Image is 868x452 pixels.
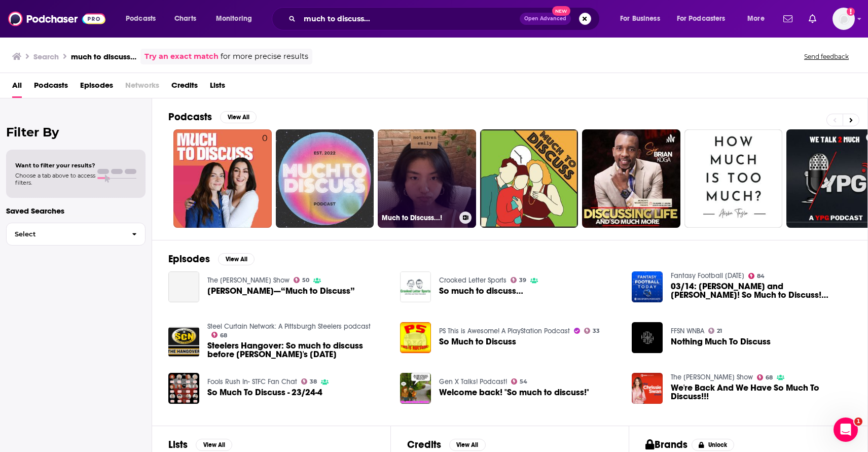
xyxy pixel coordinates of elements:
a: PS This is Awesome! A PlayStation Podcast [439,327,570,335]
a: 33 [584,328,600,334]
span: Charts [174,12,196,26]
a: 39 [511,277,527,283]
button: open menu [740,11,777,27]
a: We're Back And We Have So Much To Discuss!!! [671,384,851,401]
button: Unlock [692,439,735,451]
span: Credits [171,77,198,98]
span: 21 [717,329,722,333]
span: 39 [519,278,526,283]
button: Select [6,223,146,246]
button: open menu [613,11,673,27]
a: The Chrissie Swan Show [671,373,753,381]
h2: Filter By [6,125,146,140]
a: So much to discuss… [439,287,523,295]
span: Logged in as MegaphoneSupport [833,8,855,30]
div: 0 [262,133,268,224]
span: So Much To Discuss - 23/24-4 [207,388,322,397]
span: Welcome back! "So much to discuss!" [439,388,589,397]
img: So much to discuss… [400,271,431,302]
img: We're Back And We Have So Much To Discuss!!! [632,373,663,404]
a: Steel Curtain Network: A Pittsburgh Steelers podcast [207,322,371,331]
a: Podcasts [34,77,68,98]
a: PodcastsView All [168,111,257,123]
img: So Much To Discuss - 23/24-4 [168,373,199,404]
a: Delmarie Cobb—“Much to Discuss” [207,287,355,295]
button: View All [449,439,486,451]
span: 33 [593,329,600,333]
h3: Much to Discuss...! [382,214,455,222]
span: Want to filter your results? [15,162,95,169]
p: Saved Searches [6,206,146,216]
button: open menu [119,11,169,27]
img: Nothing Much To Discuss [632,322,663,353]
a: Fantasy Football Today [671,271,744,280]
h2: Episodes [168,253,210,265]
a: 54 [511,378,528,385]
span: 68 [220,333,227,338]
img: Podchaser - Follow, Share and Rate Podcasts [8,9,105,28]
a: Steelers Hangover: So much to discuss before OTA's tomorrow [207,341,388,359]
span: 68 [766,375,773,380]
h3: much to discuss... [71,52,136,61]
a: Fools Rush In- STFC Fan Chat [207,377,297,386]
span: Choose a tab above to access filters. [15,172,95,186]
h2: Brands [645,438,688,451]
button: View All [196,439,232,451]
span: Open Advanced [524,16,566,21]
a: Steelers Hangover: So much to discuss before OTA's tomorrow [168,327,199,358]
span: 50 [302,278,309,283]
a: Show notifications dropdown [779,10,797,27]
a: ListsView All [168,438,232,451]
a: Lists [210,77,225,98]
span: All [12,77,22,98]
button: Show profile menu [833,8,855,30]
a: Much to Discuss...! [378,129,476,228]
a: Delmarie Cobb—“Much to Discuss” [168,271,199,302]
a: Try an exact match [144,51,219,62]
a: 84 [748,273,765,279]
img: User Profile [833,8,855,30]
a: 03/14: Bell and Beckham! So Much to Discuss! (Fantasy Football Podcast) [671,282,851,299]
button: Open AdvancedNew [520,13,571,25]
div: Search podcasts, credits, & more... [281,7,609,30]
span: 38 [310,379,317,384]
span: So Much to Discuss [439,337,516,346]
button: open menu [670,11,740,27]
span: New [552,6,570,16]
span: 54 [520,379,527,384]
a: Nothing Much To Discuss [671,337,771,346]
button: open menu [209,11,265,27]
a: 21 [708,328,722,334]
h2: Podcasts [168,111,212,123]
iframe: Intercom live chat [834,418,858,442]
a: Crooked Letter Sports [439,276,507,285]
span: For Business [620,12,660,26]
span: Podcasts [126,12,156,26]
span: More [747,12,765,26]
h2: Credits [407,438,441,451]
span: 1 [854,418,862,426]
a: FFSN WNBA [671,327,704,335]
span: 84 [757,274,765,279]
img: Welcome back! "So much to discuss!" [400,373,431,404]
a: Charts [168,11,202,27]
a: The Ben Joravsky Show [207,276,290,285]
a: 68 [757,374,773,380]
img: So Much to Discuss [400,322,431,353]
a: 0 [173,129,272,228]
a: 03/14: Bell and Beckham! So Much to Discuss! (Fantasy Football Podcast) [632,271,663,302]
button: View All [218,253,255,265]
span: Steelers Hangover: So much to discuss before [PERSON_NAME]'s [DATE] [207,341,388,359]
h2: Lists [168,438,188,451]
